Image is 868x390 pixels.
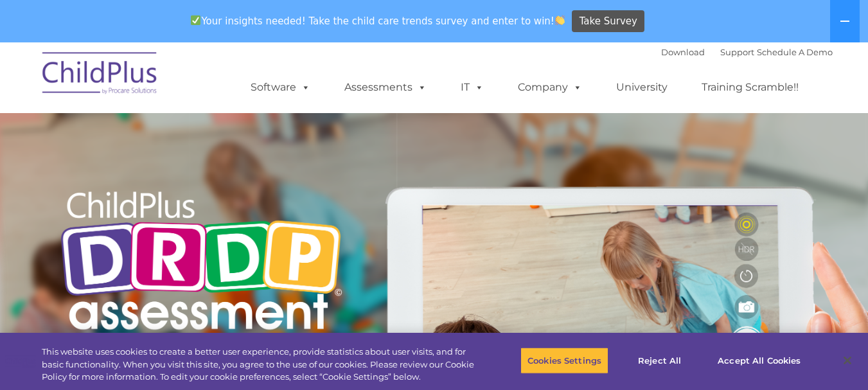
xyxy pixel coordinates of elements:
span: Take Survey [580,10,637,33]
a: Company [505,75,595,100]
a: University [603,75,680,100]
a: Software [238,75,323,100]
a: Download [661,47,705,57]
img: ✅ [191,15,200,25]
span: Your insights needed! Take the child care trends survey and enter to win! [186,8,571,33]
img: Copyright - DRDP Logo Light [55,174,347,351]
img: ChildPlus by Procare Solutions [36,43,164,107]
button: Close [833,346,862,375]
div: This website uses cookies to create a better user experience, provide statistics about user visit... [42,346,477,384]
a: IT [448,75,497,100]
button: Cookies Settings [520,347,608,374]
a: Training Scramble!! [689,75,811,100]
button: Reject All [619,347,700,374]
a: Support [720,47,754,57]
a: Assessments [332,75,439,100]
button: Accept All Cookies [711,347,808,374]
img: 👏 [555,15,565,25]
a: Schedule A Demo [757,47,833,57]
a: Take Survey [572,10,644,33]
font: | [661,47,833,57]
